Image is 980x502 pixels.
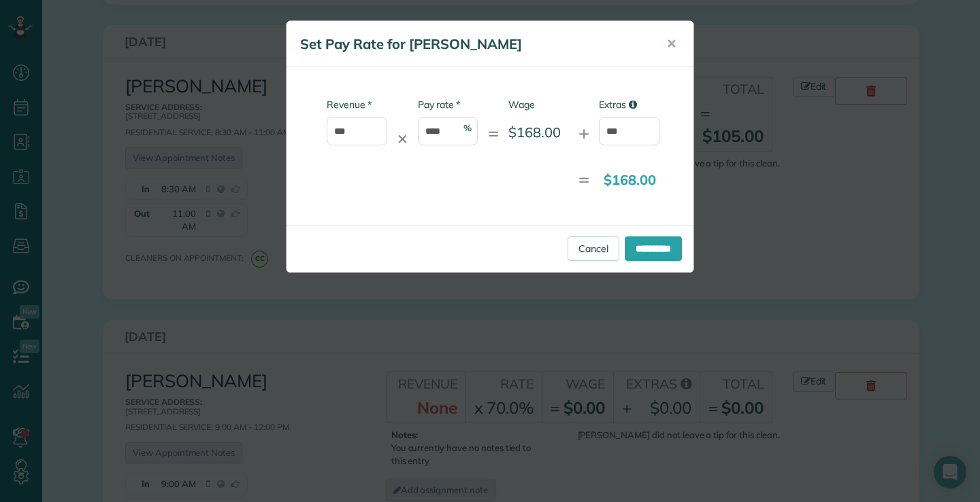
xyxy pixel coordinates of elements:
div: = [569,166,599,193]
div: $168.00 [508,122,569,142]
h5: Set Pay Rate for [PERSON_NAME] [300,35,647,54]
label: Extras [599,98,659,111]
div: ✕ [387,129,417,149]
label: Pay rate [418,98,460,111]
label: Wage [508,98,569,111]
span: % [463,122,472,135]
span: ✕ [666,36,676,52]
div: + [569,120,599,147]
a: Cancel [568,236,619,261]
div: = [478,120,508,147]
strong: $168.00 [604,171,656,188]
label: Revenue [327,98,371,111]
